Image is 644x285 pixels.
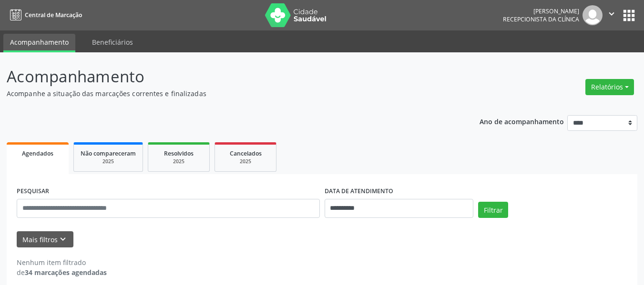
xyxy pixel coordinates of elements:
strong: 34 marcações agendadas [25,268,107,277]
button: Mais filtroskeyboard_arrow_down [17,231,73,248]
a: Acompanhamento [3,34,75,52]
div: 2025 [155,158,203,165]
img: img [583,5,603,25]
span: Recepcionista da clínica [503,15,579,23]
i:  [606,9,617,19]
a: Central de Marcação [7,7,82,23]
button: Relatórios [585,79,634,95]
div: 2025 [222,158,269,165]
span: Cancelados [230,149,262,157]
button:  [603,5,621,25]
div: de [17,267,107,277]
span: Agendados [22,149,53,157]
button: apps [621,7,637,24]
span: Não compareceram [81,149,136,157]
a: Beneficiários [85,34,140,50]
label: PESQUISAR [17,184,49,199]
p: Ano de acompanhamento [480,115,564,127]
p: Acompanhe a situação das marcações correntes e finalizadas [7,88,448,98]
label: DATA DE ATENDIMENTO [325,184,393,199]
i: keyboard_arrow_down [58,234,68,245]
span: Central de Marcação [25,11,82,19]
span: Resolvidos [164,149,194,157]
button: Filtrar [478,202,508,218]
p: Acompanhamento [7,65,448,88]
div: 2025 [81,158,136,165]
div: [PERSON_NAME] [503,7,579,15]
div: Nenhum item filtrado [17,257,107,267]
